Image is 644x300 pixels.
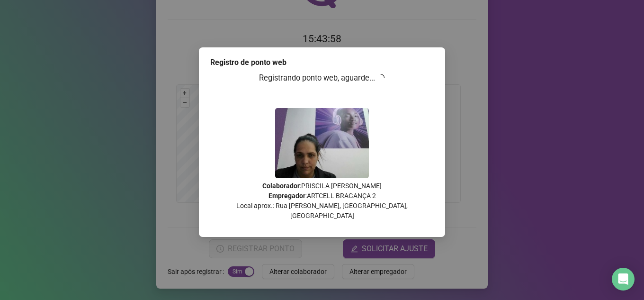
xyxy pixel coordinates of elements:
[275,108,369,178] img: 2Q==
[612,268,635,291] div: Open Intercom Messenger
[262,182,300,190] strong: Colaborador
[210,72,434,84] h3: Registrando ponto web, aguarde...
[377,74,385,82] span: loading
[268,192,305,200] strong: Empregador
[210,57,434,68] div: Registro de ponto web
[210,181,434,221] p: : PRISCILA [PERSON_NAME] : ARTCELL BRAGANÇA 2 Local aprox.: Rua [PERSON_NAME], [GEOGRAPHIC_DATA],...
